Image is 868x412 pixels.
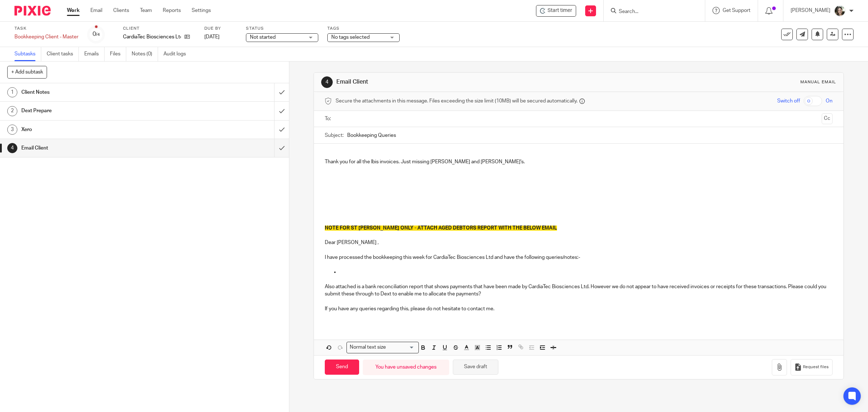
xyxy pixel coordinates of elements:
[14,47,41,61] a: Subtasks
[132,47,158,61] a: Notes (0)
[250,35,276,40] span: Not started
[123,33,181,41] p: CardiaTec Biosciences Ltd
[7,106,17,116] div: 2
[453,360,498,375] button: Save draft
[21,124,185,135] h1: Xero
[777,97,800,105] span: Switch off
[163,47,191,61] a: Audit logs
[21,143,185,154] h1: Email Client
[325,158,833,165] p: Thank you for all the Ibis invoices. Just missing [PERSON_NAME] and [PERSON_NAME]'s.
[791,7,830,14] p: [PERSON_NAME]
[93,30,100,38] div: 0
[336,97,578,105] span: Secure the attachments in this message. Files exceeding the size limit (10MB) will be secured aut...
[325,360,359,375] input: Send
[346,342,419,353] div: Search for option
[192,7,211,14] a: Settings
[7,66,47,78] button: + Add subtask
[536,5,576,17] div: CardiaTec Biosciences Ltd - Bookkeeping Client - Master
[204,34,220,39] span: [DATE]
[331,35,370,40] span: No tags selected
[723,8,750,13] span: Get Support
[14,33,78,41] div: Bookkeeping Client - Master
[90,7,102,14] a: Email
[14,26,78,31] label: Task
[325,283,833,298] p: Also attached is a bank reconciliation report that shows payments that have been made by CardiaTe...
[336,78,594,86] h1: Email Client
[325,132,344,139] label: Subject:
[113,7,129,14] a: Clients
[325,115,333,122] label: To:
[803,364,829,370] span: Request files
[14,6,51,16] img: Pixie
[791,359,833,375] button: Request files
[7,125,17,135] div: 3
[84,47,105,61] a: Emails
[834,5,846,17] img: barbara-raine-.jpg
[321,76,333,88] div: 4
[110,47,126,61] a: Files
[325,239,833,246] p: Dear [PERSON_NAME] ,
[388,344,414,351] input: Search for option
[548,7,572,14] span: Start timer
[96,33,100,37] small: /4
[47,47,79,61] a: Client tasks
[21,87,185,98] h1: Client Notes
[325,226,557,231] span: NOTE FOR ST [PERSON_NAME] ONLY - ATTACH AGED DEBTORS REPORT WITH THE BELOW EMAIL
[325,305,833,312] p: If you have any queries regarding this, please do not hesitate to contact me.
[822,113,833,124] button: Cc
[800,79,836,85] div: Manual email
[327,26,400,31] label: Tags
[7,87,17,97] div: 1
[363,360,449,375] div: You have unsaved changes
[826,97,833,105] span: On
[163,7,181,14] a: Reports
[618,9,683,15] input: Search
[246,26,318,31] label: Status
[7,143,17,153] div: 4
[140,7,152,14] a: Team
[348,344,388,351] span: Normal text size
[123,26,195,31] label: Client
[67,7,80,14] a: Work
[325,254,833,261] p: I have processed the bookkeeping this week for CardiaTec Biosciences Ltd and have the following q...
[21,105,185,116] h1: Dext Prepare
[204,26,237,31] label: Due by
